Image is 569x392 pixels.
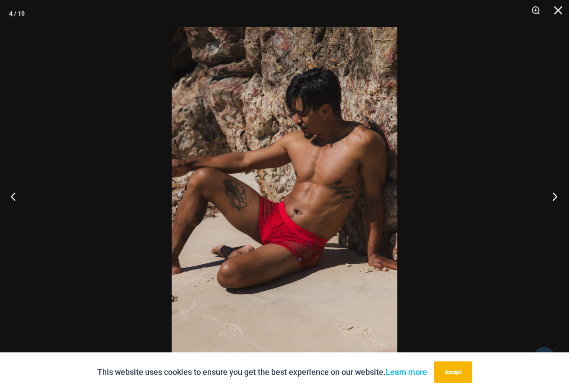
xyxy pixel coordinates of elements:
[9,7,25,20] div: 4 / 19
[386,367,427,377] a: Learn more
[172,27,397,365] img: Aruba Red 008 Zip Trunk 07
[97,365,427,379] p: This website uses cookies to ensure you get the best experience on our website.
[434,361,472,383] button: Accept
[535,174,569,219] button: Next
